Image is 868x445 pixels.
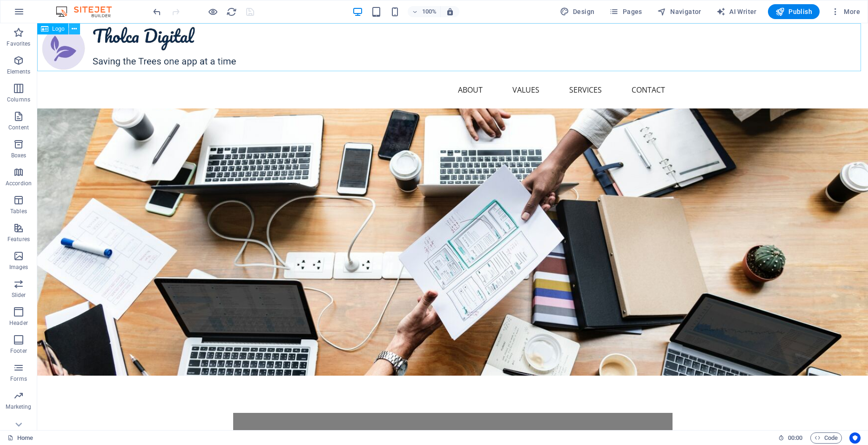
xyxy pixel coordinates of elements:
[556,4,599,19] div: Design (Ctrl+Alt+Y)
[6,403,31,411] p: Marketing
[10,208,27,215] p: Tables
[7,96,30,103] p: Columns
[556,4,599,19] button: Design
[11,152,27,159] p: Boxes
[7,432,33,444] a: Click to cancel selection. Double-click to open Pages
[810,432,842,444] button: Code
[794,434,796,441] span: :
[814,432,838,444] span: Code
[54,6,123,17] img: Editor Logo
[657,7,701,16] span: Navigator
[422,6,437,17] h6: 100%
[226,6,237,17] button: reload
[9,263,28,271] p: Images
[408,6,441,17] button: 100%
[12,291,26,299] p: Slider
[560,7,595,16] span: Design
[9,319,28,327] p: Header
[609,7,642,16] span: Pages
[8,124,29,131] p: Content
[7,236,30,243] p: Features
[10,347,27,355] p: Footer
[653,4,705,19] button: Navigator
[226,7,237,17] i: Reload page
[775,7,812,16] span: Publish
[716,7,757,16] span: AI Writer
[52,26,65,32] span: Logo
[446,7,454,16] i: On resize automatically adjust zoom level to fit chosen device.
[788,432,802,444] span: 00 00
[7,68,31,75] p: Elements
[606,4,646,19] button: Pages
[713,4,760,19] button: AI Writer
[6,180,32,187] p: Accordion
[151,6,162,17] button: undo
[768,4,820,19] button: Publish
[831,7,860,16] span: More
[7,40,30,47] p: Favorites
[152,7,162,17] i: Undo: Enable overflow for this element. (Ctrl+Z)
[10,375,27,383] p: Forms
[849,432,861,444] button: Usercentrics
[778,432,803,444] h6: Session time
[827,4,864,19] button: More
